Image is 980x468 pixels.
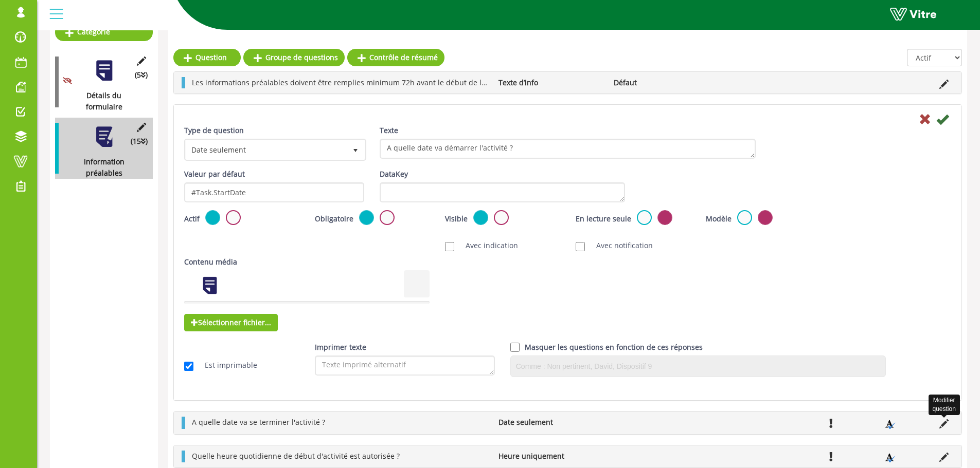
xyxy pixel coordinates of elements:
a: Contrôle de résumé [347,49,444,66]
a: Groupe de questions [243,49,345,66]
div: Détails du formulaire [55,90,145,113]
label: Actif [184,213,200,224]
label: Visible [445,213,468,224]
span: Les informations préalables doivent être remplies minimum 72h avant le début de l'activité (délai... [192,78,602,87]
label: Contenu média [184,256,237,268]
div: Information préalables [55,156,145,179]
span: A quelle date va se terminer l'activité ? [192,417,325,427]
li: Défaut [609,77,724,88]
textarea: A quelle date va démarrer l'activité ? [380,139,756,159]
input: Hide question based on answer [510,343,520,352]
label: Obligatoire [315,213,353,224]
label: Texte [380,125,398,136]
input: Avec notification [576,242,585,251]
label: En lecture seule [576,213,631,224]
a: Catégorie [55,23,153,41]
label: Valeur par défaut [184,169,245,180]
span: Date seulement [186,140,346,159]
span: (15 ) [131,136,148,147]
div: Modifier question [929,395,960,415]
span: Quelle heure quotidienne de début d'activité est autorisée ? [192,451,400,461]
label: Avec indication [455,240,518,251]
label: Imprimer texte [315,342,366,353]
label: Type de question [184,125,244,136]
li: Heure uniquement [493,451,609,462]
label: Masquer les questions en fonction de ces réponses [525,342,703,353]
label: Avec notification [586,240,653,251]
label: Modèle [706,213,732,224]
label: Est imprimable [194,360,257,371]
li: Date seulement [493,417,609,428]
span: (5 ) [135,69,148,81]
a: Question [173,49,241,66]
li: Texte d’info [493,77,609,88]
input: Est imprimable [184,362,193,371]
input: Avec indication [445,242,454,251]
span: select [346,140,365,159]
span: Sélectionner fichier... [184,314,278,331]
label: DataKey [380,169,408,180]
